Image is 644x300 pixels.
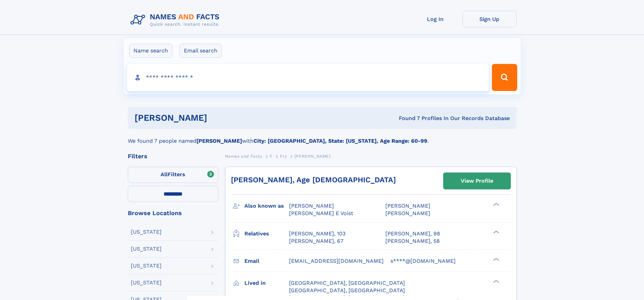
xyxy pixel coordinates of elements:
[492,257,500,261] div: ❯
[131,263,162,269] div: [US_STATE]
[161,171,168,178] span: All
[254,138,427,144] b: City: [GEOGRAPHIC_DATA], State: [US_STATE], Age Range: 60-99
[385,230,440,237] a: [PERSON_NAME], 98
[385,210,430,216] span: [PERSON_NAME]
[231,176,396,184] a: [PERSON_NAME], Age [DEMOGRAPHIC_DATA]
[303,115,510,122] div: Found 7 Profiles In Our Records Database
[492,64,517,91] button: Search Button
[294,154,331,159] span: [PERSON_NAME]
[225,152,262,160] a: Names and Facts
[244,255,289,267] h3: Email
[289,210,353,216] span: [PERSON_NAME] E Voist
[461,173,493,189] div: View Profile
[289,280,405,286] span: [GEOGRAPHIC_DATA], [GEOGRAPHIC_DATA]
[289,258,384,264] span: [EMAIL_ADDRESS][DOMAIN_NAME]
[289,287,405,294] span: [GEOGRAPHIC_DATA], [GEOGRAPHIC_DATA]
[244,277,289,289] h3: Lived in
[128,11,225,29] img: Logo Names and Facts
[135,114,303,122] h1: [PERSON_NAME]
[244,228,289,239] h3: Relatives
[128,210,218,216] div: Browse Locations
[492,279,500,283] div: ❯
[289,203,334,209] span: [PERSON_NAME]
[492,202,500,207] div: ❯
[462,11,517,27] a: Sign Up
[385,203,430,209] span: [PERSON_NAME]
[244,200,289,212] h3: Also known as
[280,154,287,159] span: Fry
[131,280,162,285] div: [US_STATE]
[196,138,242,144] b: [PERSON_NAME]
[385,237,440,245] a: [PERSON_NAME], 58
[129,44,172,58] label: Name search
[444,173,510,189] a: View Profile
[289,230,345,237] a: [PERSON_NAME], 103
[408,11,462,27] a: Log In
[128,129,517,145] div: We found 7 people named with .
[270,154,272,159] span: F
[128,167,218,183] label: Filters
[131,229,162,235] div: [US_STATE]
[128,153,218,159] div: Filters
[127,64,489,91] input: search input
[280,152,287,160] a: Fry
[270,152,272,160] a: F
[289,237,343,245] a: [PERSON_NAME], 67
[180,44,222,58] label: Email search
[492,230,500,234] div: ❯
[131,246,162,252] div: [US_STATE]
